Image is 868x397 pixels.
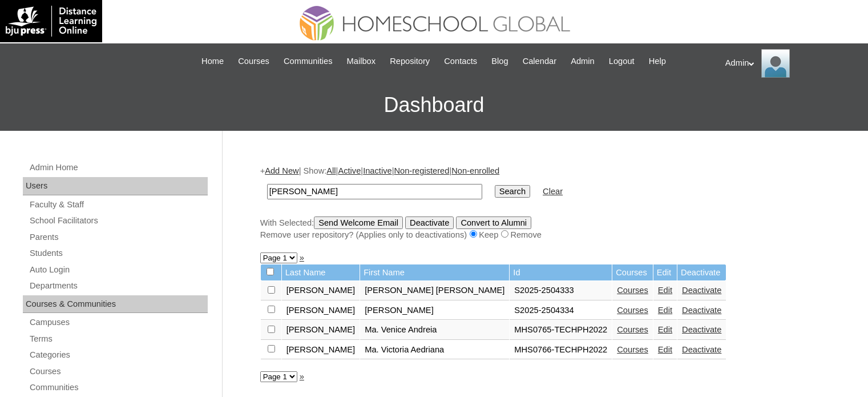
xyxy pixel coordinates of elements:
[510,281,612,300] td: S2025-2504333
[658,345,672,354] a: Edit
[260,229,825,241] div: Remove user repository? (Applies only to deactivations) Keep Remove
[394,166,449,175] a: Non-registered
[438,55,483,68] a: Contacts
[282,340,360,360] td: [PERSON_NAME]
[649,55,666,68] span: Help
[510,340,612,360] td: MHS0766-TECHPH2022
[360,264,509,281] td: First Name
[617,286,648,295] a: Courses
[232,55,275,68] a: Courses
[300,372,304,381] a: »
[265,166,298,175] a: Add New
[267,184,482,199] input: Search
[360,320,509,340] td: Ma. Venice Andreia
[23,295,208,314] div: Courses & Communities
[682,325,721,334] a: Deactivate
[617,325,648,334] a: Courses
[341,55,382,68] a: Mailbox
[491,55,508,68] span: Blog
[29,279,208,293] a: Departments
[517,55,562,68] a: Calendar
[338,166,361,175] a: Active
[282,320,360,340] td: [PERSON_NAME]
[682,345,721,354] a: Deactivate
[29,161,208,175] a: Admin Home
[643,55,672,68] a: Help
[300,253,304,262] a: »
[29,246,208,260] a: Students
[571,55,595,68] span: Admin
[29,214,208,228] a: School Facilitators
[677,264,726,281] td: Deactivate
[565,55,600,68] a: Admin
[260,216,825,241] div: With Selected:
[29,348,208,362] a: Categories
[390,55,430,68] span: Repository
[278,55,338,68] a: Communities
[543,187,563,196] a: Clear
[612,264,653,281] td: Courses
[609,55,635,68] span: Logout
[282,264,360,281] td: Last Name
[523,55,556,68] span: Calendar
[495,185,530,198] input: Search
[29,198,208,212] a: Faculty & Staff
[617,306,648,315] a: Courses
[282,301,360,320] td: [PERSON_NAME]
[682,306,721,315] a: Deactivate
[260,165,825,240] div: + | Show: | | | |
[682,286,721,295] a: Deactivate
[6,79,862,131] h3: Dashboard
[658,286,672,295] a: Edit
[314,216,403,229] input: Send Welcome Email
[238,55,269,68] span: Courses
[444,55,477,68] span: Contacts
[360,301,509,320] td: [PERSON_NAME]
[282,281,360,300] td: [PERSON_NAME]
[384,55,435,68] a: Repository
[456,216,531,229] input: Convert to Alumni
[761,49,790,78] img: Admin Homeschool Global
[29,263,208,277] a: Auto Login
[603,55,640,68] a: Logout
[196,55,229,68] a: Home
[725,49,857,78] div: Admin
[6,6,96,37] img: logo-white.png
[29,364,208,379] a: Courses
[658,325,672,334] a: Edit
[486,55,514,68] a: Blog
[29,380,208,395] a: Communities
[617,345,648,354] a: Courses
[284,55,333,68] span: Communities
[23,177,208,195] div: Users
[360,281,509,300] td: [PERSON_NAME] [PERSON_NAME]
[451,166,499,175] a: Non-enrolled
[653,264,677,281] td: Edit
[510,264,612,281] td: Id
[29,315,208,330] a: Campuses
[510,301,612,320] td: S2025-2504334
[29,230,208,244] a: Parents
[347,55,376,68] span: Mailbox
[29,332,208,346] a: Terms
[201,55,224,68] span: Home
[405,216,454,229] input: Deactivate
[363,166,392,175] a: Inactive
[510,320,612,340] td: MHS0765-TECHPH2022
[658,306,672,315] a: Edit
[360,340,509,360] td: Ma. Victoria Aedriana
[326,166,336,175] a: All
